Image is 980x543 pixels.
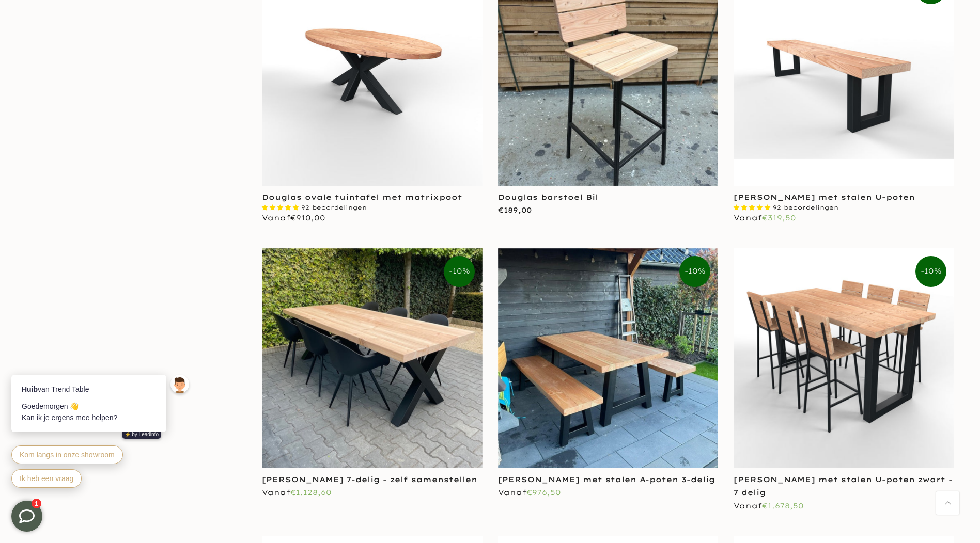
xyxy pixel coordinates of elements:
[262,488,332,497] span: Vanaf
[290,488,332,497] span: €1.128,60
[1,490,53,542] iframe: toggle-frame
[734,475,953,497] a: [PERSON_NAME] met stalen U-poten zwart - 7 delig
[734,501,804,510] span: Vanaf
[498,193,598,202] a: Douglas barstoel Bil
[262,204,301,211] span: 4.87 stars
[1,324,203,501] iframe: bot-iframe
[762,213,796,222] span: €319,50
[498,488,561,497] span: Vanaf
[915,256,946,287] span: -10%
[762,501,804,510] span: €1.678,50
[498,475,715,484] a: [PERSON_NAME] met stalen A-poten 3-delig
[262,193,462,202] a: Douglas ovale tuintafel met matrixpoot
[262,475,477,484] a: [PERSON_NAME] 7-delig - zelf samenstellen
[734,193,915,202] a: [PERSON_NAME] met stalen U-poten
[301,204,367,211] span: 92 beoordelingen
[773,204,838,211] span: 92 beoordelingen
[262,213,325,222] span: Vanaf
[734,213,796,222] span: Vanaf
[290,213,325,222] span: €910,00
[498,205,532,215] span: €189,00
[444,256,475,287] span: -10%
[679,256,710,287] span: -10%
[936,491,959,515] a: Terug naar boven
[526,488,561,497] span: €976,50
[734,204,773,211] span: 4.87 stars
